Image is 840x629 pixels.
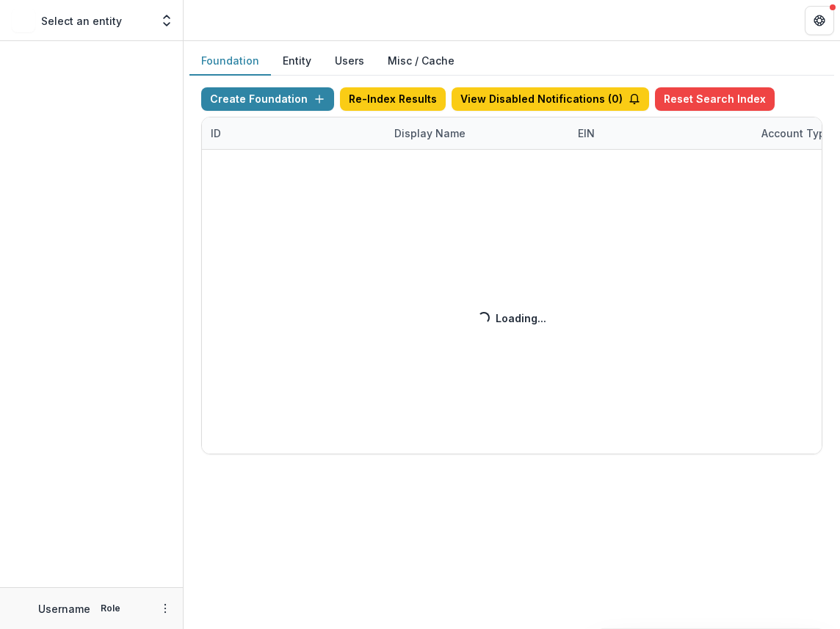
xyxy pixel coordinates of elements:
button: Open entity switcher [156,6,177,35]
button: Users [323,47,376,76]
p: Role [96,602,125,615]
button: More [156,600,174,617]
button: Misc / Cache [376,47,466,76]
button: Entity [271,47,323,76]
button: Get Help [805,6,834,35]
button: Foundation [189,47,271,76]
p: Username [38,601,90,617]
p: Select an entity [41,13,122,29]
